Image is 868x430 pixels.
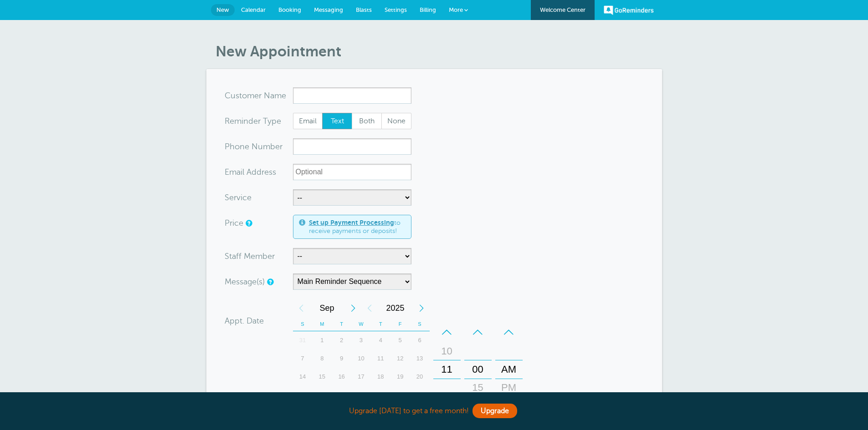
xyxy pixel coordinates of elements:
[464,323,492,416] div: Minutes
[216,6,229,13] span: New
[433,323,461,416] div: Hours
[410,331,430,349] div: Saturday, September 6
[332,331,351,349] div: Tuesday, September 2
[225,91,239,100] span: Cus
[371,349,390,368] div: 11
[312,331,332,349] div: 1
[410,368,430,386] div: 20
[293,368,313,386] div: 14
[351,386,371,404] div: Wednesday, September 24
[345,299,361,317] div: Next Month
[436,342,458,360] div: 10
[293,368,313,386] div: Sunday, September 14
[225,168,241,176] span: Ema
[293,317,313,331] th: S
[312,386,332,404] div: 22
[332,349,351,368] div: 9
[390,386,410,404] div: 26
[381,113,411,129] label: None
[211,4,235,16] a: New
[312,368,332,386] div: Monday, September 15
[309,219,406,235] span: to receive payments or deposits!
[410,386,430,404] div: 27
[332,386,351,404] div: Tuesday, September 23
[293,349,313,368] div: 7
[390,317,410,331] th: F
[312,349,332,368] div: Monday, September 8
[351,349,371,368] div: Wednesday, September 10
[239,91,270,100] span: tomer N
[246,220,251,226] a: An optional price for the appointment. If you set a price, you can include a payment link in your...
[410,317,430,331] th: S
[410,349,430,368] div: Saturday, September 13
[498,360,520,379] div: AM
[293,349,313,368] div: Sunday, September 7
[352,113,381,129] span: Both
[332,317,351,331] th: T
[351,386,371,404] div: 24
[382,113,411,129] span: None
[351,349,371,368] div: 10
[241,6,266,13] span: Calendar
[390,331,410,349] div: Friday, September 5
[371,331,390,349] div: 4
[240,142,263,151] span: ne Nu
[390,349,410,368] div: Friday, September 12
[312,349,332,368] div: 8
[225,317,264,325] label: Appt. Date
[413,299,430,317] div: Next Year
[322,113,352,129] label: Text
[351,331,371,349] div: 3
[225,138,293,155] div: mber
[410,349,430,368] div: 13
[293,386,313,404] div: Sunday, September 21
[309,299,345,317] span: September
[225,87,293,104] div: ame
[312,386,332,404] div: Monday, September 22
[332,368,351,386] div: 16
[385,6,407,13] span: Settings
[390,386,410,404] div: Friday, September 26
[467,360,489,379] div: 00
[390,368,410,386] div: Friday, September 19
[410,368,430,386] div: Saturday, September 20
[225,278,265,286] label: Message(s)
[371,386,390,404] div: Thursday, September 25
[352,113,382,129] label: Both
[225,164,293,180] div: ress
[351,368,371,386] div: Wednesday, September 17
[351,368,371,386] div: 17
[371,368,390,386] div: 18
[332,349,351,368] div: Tuesday, September 9
[293,386,313,404] div: 21
[225,117,281,125] label: Reminder Type
[420,6,436,13] span: Billing
[293,164,411,180] input: Optional
[436,360,458,379] div: 11
[410,386,430,404] div: Saturday, September 27
[206,401,662,421] div: Upgrade [DATE] to get a free month!
[314,6,343,13] span: Messaging
[293,113,323,129] span: Email
[332,368,351,386] div: Tuesday, September 16
[225,193,252,202] label: Service
[410,331,430,349] div: 6
[241,168,262,176] span: il Add
[371,386,390,404] div: 25
[293,113,323,129] label: Email
[449,6,463,13] span: More
[356,6,372,13] span: Blasts
[361,299,378,317] div: Previous Year
[371,368,390,386] div: Thursday, September 18
[267,279,272,285] a: Simple templates and custom messages will use the reminder schedule set under Settings > Reminder...
[473,404,517,418] a: Upgrade
[312,368,332,386] div: 15
[293,331,313,349] div: 31
[332,331,351,349] div: 2
[332,386,351,404] div: 23
[371,317,390,331] th: T
[225,142,240,151] span: Pho
[225,252,275,260] label: Staff Member
[309,219,394,226] a: Set up Payment Processing
[371,331,390,349] div: Thursday, September 4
